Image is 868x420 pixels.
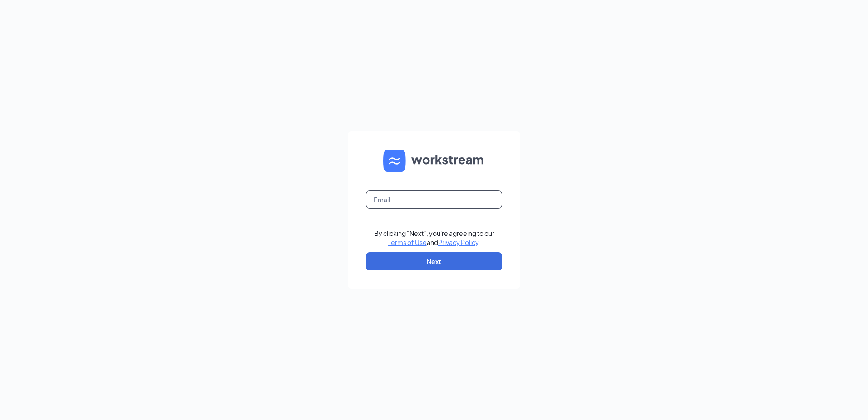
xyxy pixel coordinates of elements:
[366,252,502,270] button: Next
[366,190,502,209] input: Email
[388,238,427,246] a: Terms of Use
[383,150,485,172] img: WS logo and Workstream text
[374,229,494,247] div: By clicking "Next", you're agreeing to our and .
[438,238,478,246] a: Privacy Policy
